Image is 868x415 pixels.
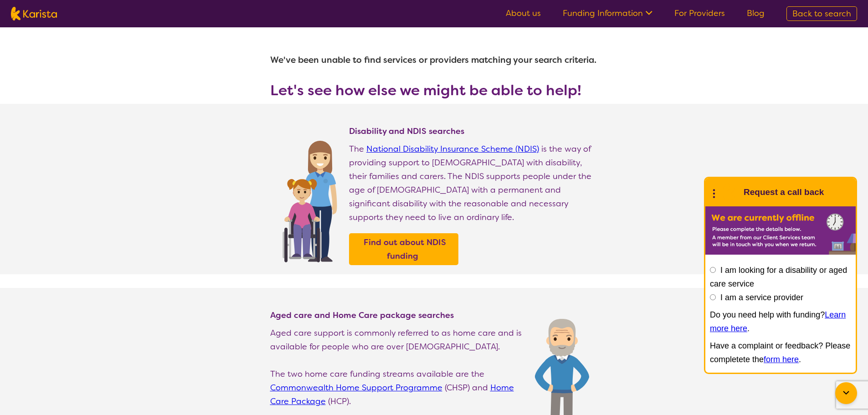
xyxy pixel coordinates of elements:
[792,8,851,19] span: Back to search
[705,206,856,255] img: Karista offline chat form to request call back
[720,183,738,201] img: Karista
[786,6,857,21] a: Back to search
[744,185,824,199] h1: Request a call back
[349,126,598,137] h4: Disability and NDIS searches
[270,49,598,71] h1: We've been unable to find services or providers matching your search criteria.
[351,236,456,263] a: Find out about NDIS funding
[720,293,803,302] label: I am a service provider
[349,142,598,224] p: The is the way of providing support to [DEMOGRAPHIC_DATA] with disability, their families and car...
[674,8,725,19] a: For Providers
[270,82,598,98] h3: Let's see how else we might be able to help!
[764,355,799,364] a: form here
[270,326,526,354] p: Aged care support is commonly referred to as home care and is available for people who are over [...
[279,135,340,262] img: Find NDIS and Disability services and providers
[270,382,442,393] a: Commonwealth Home Support Programme
[710,308,851,335] p: Do you need help with funding? .
[506,8,541,19] a: About us
[563,8,652,19] a: Funding Information
[11,7,57,20] img: Karista logo
[747,8,765,19] a: Blog
[366,143,539,154] a: National Disability Insurance Scheme (NDIS)
[710,339,851,366] p: Have a complaint or feedback? Please completete the .
[710,266,847,288] label: I am looking for a disability or aged care service
[270,367,526,408] p: The two home care funding streams available are the (CHSP) and (HCP).
[364,237,446,261] b: Find out about NDIS funding
[270,310,526,321] h4: Aged care and Home Care package searches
